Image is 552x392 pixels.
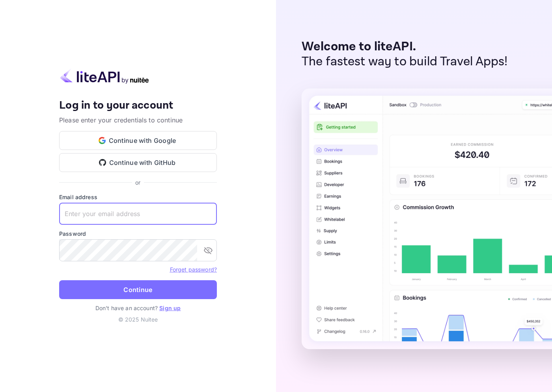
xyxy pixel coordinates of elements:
[59,99,217,113] h4: Log in to your account
[170,266,217,273] a: Forget password?
[200,242,216,258] button: toggle password visibility
[59,115,217,125] p: Please enter your credentials to continue
[59,193,217,201] label: Email address
[302,54,508,69] p: The fastest way to build Travel Apps!
[59,315,217,324] p: © 2025 Nuitee
[170,265,217,273] a: Forget password?
[59,304,217,312] p: Don't have an account?
[59,203,217,225] input: Enter your email address
[159,305,181,311] a: Sign up
[59,68,150,84] img: liteapi
[59,153,217,172] button: Continue with GitHub
[59,280,217,299] button: Continue
[135,178,140,187] p: or
[59,131,217,150] button: Continue with Google
[302,39,508,54] p: Welcome to liteAPI.
[59,229,217,238] label: Password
